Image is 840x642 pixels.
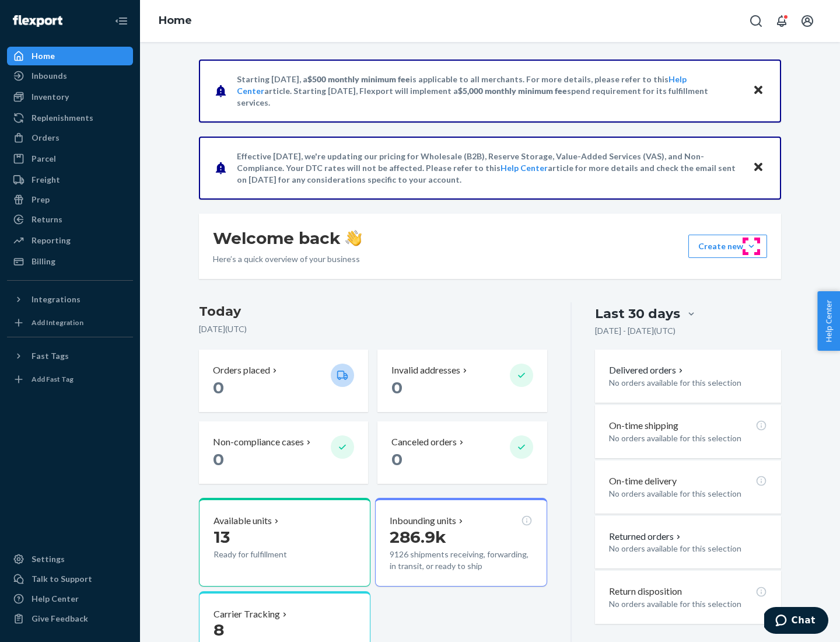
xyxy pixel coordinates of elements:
button: Close Navigation [110,9,133,33]
button: Inbounding units286.9k9126 shipments receiving, forwarding, in transit, or ready to ship [375,498,547,587]
p: Effective [DATE], we're updating our pricing for Wholesale (B2B), Reserve Storage, Value-Added Se... [237,151,741,186]
a: Parcel [7,149,133,168]
p: No orders available for this selection [609,432,767,444]
button: Canceled orders 0 [377,421,547,484]
a: Freight [7,170,133,189]
button: Open notifications [770,9,793,33]
div: Home [32,50,55,62]
p: No orders available for this selection [609,598,767,610]
button: Close [751,82,766,99]
button: Orders placed 0 [199,350,368,412]
button: Help Center [817,291,840,351]
p: Carrier Tracking [213,608,280,621]
button: Delivered orders [609,364,685,377]
span: 286.9k [390,527,446,547]
button: Open Search Box [744,9,768,33]
span: 8 [213,620,224,640]
a: Replenishments [7,109,133,127]
p: Available units [213,514,272,528]
a: Help Center [7,589,133,608]
div: Freight [32,174,60,186]
a: Inbounds [7,67,133,85]
span: 0 [213,378,224,397]
div: Billing [32,256,55,267]
p: Return disposition [609,585,682,598]
h1: Welcome back [213,228,362,249]
div: Returns [32,214,62,225]
button: Integrations [7,290,133,309]
span: $5,000 monthly minimum fee [458,86,567,96]
a: Prep [7,190,133,209]
button: Give Feedback [7,609,133,628]
p: Ready for fulfillment [213,549,321,560]
button: Available units13Ready for fulfillment [199,498,370,587]
img: Flexport logo [13,15,62,27]
p: No orders available for this selection [609,377,767,389]
h3: Today [199,302,547,321]
a: Home [7,47,133,65]
span: $500 monthly minimum fee [307,74,410,84]
button: Invalid addresses 0 [377,350,547,412]
p: [DATE] - [DATE] ( UTC ) [595,325,675,337]
a: Add Fast Tag [7,370,133,389]
img: hand-wave emoji [345,230,362,246]
div: Settings [32,553,65,565]
div: Fast Tags [32,350,69,362]
p: Canceled orders [391,435,457,449]
p: No orders available for this selection [609,488,767,500]
div: Add Integration [32,317,83,327]
button: Open account menu [796,9,819,33]
a: Billing [7,252,133,271]
p: 9126 shipments receiving, forwarding, in transit, or ready to ship [390,549,532,572]
div: Talk to Support [32,573,92,585]
ol: breadcrumbs [149,4,201,38]
button: Create new [688,235,767,258]
p: Starting [DATE], a is applicable to all merchants. For more details, please refer to this article... [237,74,741,109]
div: Add Fast Tag [32,374,73,384]
span: 0 [391,449,402,469]
div: Inventory [32,91,69,103]
div: Inbounds [32,70,67,82]
p: Invalid addresses [391,364,460,377]
p: Here’s a quick overview of your business [213,253,362,265]
button: Talk to Support [7,570,133,588]
button: Fast Tags [7,347,133,365]
div: Parcel [32,153,56,165]
a: Orders [7,128,133,147]
button: Returned orders [609,530,683,543]
p: Inbounding units [390,514,456,528]
p: [DATE] ( UTC ) [199,323,547,335]
button: Close [751,159,766,176]
a: Settings [7,550,133,568]
a: Reporting [7,231,133,250]
div: Last 30 days [595,305,680,323]
div: Give Feedback [32,613,88,624]
p: Non-compliance cases [213,435,304,449]
div: Replenishments [32,112,93,124]
p: No orders available for this selection [609,543,767,554]
a: Home [159,14,192,27]
p: Orders placed [213,364,270,377]
span: 0 [213,449,224,469]
iframe: Opens a widget where you can chat to one of our agents [764,607,828,636]
div: Integrations [32,294,80,305]
div: Orders [32,132,60,144]
span: 0 [391,378,402,397]
div: Help Center [32,593,79,605]
span: 13 [213,527,230,547]
div: Prep [32,194,50,205]
div: Reporting [32,235,71,246]
a: Help Center [501,163,548,173]
a: Add Integration [7,313,133,332]
p: On-time shipping [609,419,678,432]
button: Non-compliance cases 0 [199,421,368,484]
p: On-time delivery [609,474,677,488]
a: Inventory [7,88,133,106]
a: Returns [7,210,133,229]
